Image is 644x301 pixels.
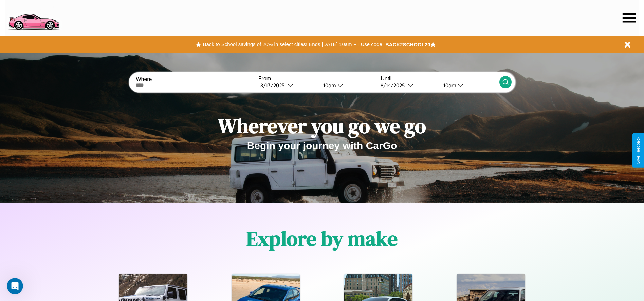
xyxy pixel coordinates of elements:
[201,40,385,49] button: Back to School savings of 20% in select cities! Ends [DATE] 10am PT.Use code:
[258,76,377,82] label: From
[260,82,288,89] div: 8 / 13 / 2025
[438,82,499,89] button: 10am
[381,82,408,89] div: 8 / 14 / 2025
[385,42,430,48] b: BACK2SCHOOL20
[136,76,254,82] label: Where
[246,225,398,252] h1: Explore by make
[318,82,377,89] button: 10am
[320,82,338,89] div: 10am
[7,278,23,294] iframe: Intercom live chat
[636,137,641,164] div: Give Feedback
[381,76,499,82] label: Until
[5,3,62,32] img: logo
[440,82,458,89] div: 10am
[258,82,318,89] button: 8/13/2025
